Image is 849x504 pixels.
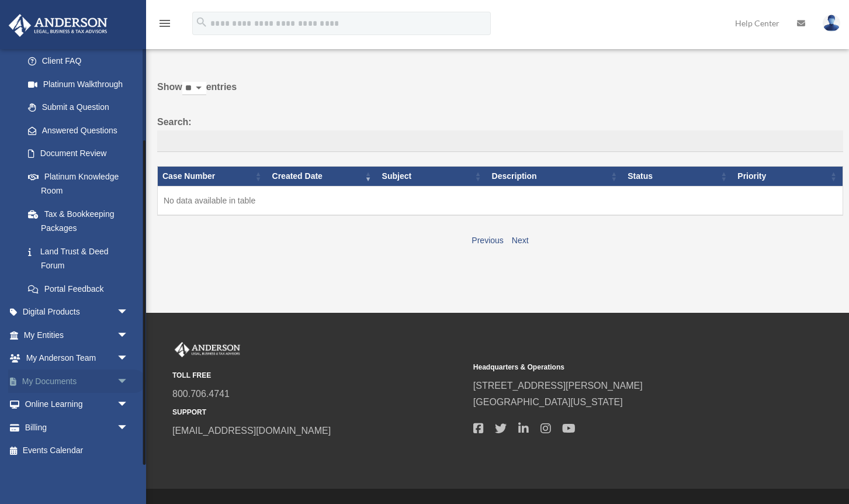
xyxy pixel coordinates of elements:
th: Priority: activate to sort column ascending [733,167,843,187]
small: SUPPORT [172,406,465,419]
th: Subject: activate to sort column ascending [377,167,487,187]
a: My Entitiesarrow_drop_down [8,323,146,347]
a: Previous [472,236,503,245]
a: Portal Feedback [16,277,140,301]
a: Tax & Bookkeeping Packages [16,202,140,240]
a: Billingarrow_drop_down [8,416,146,439]
span: arrow_drop_down [117,416,140,440]
label: Show entries [157,79,843,107]
span: arrow_drop_down [117,323,140,347]
a: Land Trust & Deed Forum [16,240,140,277]
span: arrow_drop_down [117,347,140,371]
span: arrow_drop_down [117,370,140,393]
i: search [195,16,208,29]
a: Next [512,236,529,245]
a: [STREET_ADDRESS][PERSON_NAME] [473,381,643,391]
th: Status: activate to sort column ascending [623,167,733,187]
img: Anderson Advisors Platinum Portal [172,342,242,357]
label: Search: [157,114,843,153]
a: Document Review [16,142,140,165]
i: menu [158,16,172,30]
a: Digital Productsarrow_drop_down [8,301,146,324]
a: Answered Questions [16,119,134,142]
a: [EMAIL_ADDRESS][DOMAIN_NAME] [172,426,331,436]
a: My Documentsarrow_drop_down [8,370,146,393]
th: Description: activate to sort column ascending [487,167,623,187]
a: Events Calendar [8,439,146,462]
a: menu [158,20,172,30]
img: Anderson Advisors Platinum Portal [5,14,111,37]
a: 800.706.4741 [172,389,230,399]
span: arrow_drop_down [117,393,140,417]
th: Case Number: activate to sort column ascending [158,167,268,187]
th: Created Date: activate to sort column ascending [268,167,377,187]
a: My Anderson Teamarrow_drop_down [8,347,146,370]
span: arrow_drop_down [117,301,140,325]
small: TOLL FREE [172,370,465,382]
small: Headquarters & Operations [473,361,766,374]
a: Submit a Question [16,96,140,119]
a: Online Learningarrow_drop_down [8,393,146,416]
a: Client FAQ [16,50,140,73]
a: Platinum Walkthrough [16,73,140,96]
select: Showentries [182,82,206,95]
input: Search: [157,130,843,153]
a: Platinum Knowledge Room [16,165,140,202]
td: No data available in table [158,186,843,215]
img: User Pic [823,15,840,32]
a: [GEOGRAPHIC_DATA][US_STATE] [473,397,623,407]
